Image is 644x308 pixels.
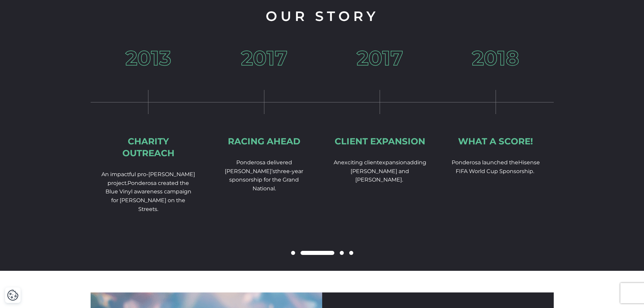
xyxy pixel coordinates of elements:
[285,159,292,166] span: ed
[91,6,554,26] h2: Our Story
[458,136,533,147] div: What a score!
[501,159,508,166] span: ed
[125,48,171,68] h3: 2013
[509,159,518,166] span: the
[335,136,425,147] div: Client expansion
[101,136,196,159] div: Charity Outreach
[111,197,185,212] span: for [PERSON_NAME] on the Streets.
[334,159,337,166] span: A
[236,159,285,166] span: Ponderosa deliver
[472,48,519,68] h3: 2018
[379,159,407,166] span: expansion
[7,289,19,301] img: Revisit consent button
[344,159,363,166] span: xciting
[228,136,300,147] div: Racing ahead
[456,159,540,174] span: Hisense FIFA World Cup Sponsorship.
[351,168,409,183] span: [PERSON_NAME] and [PERSON_NAME].
[357,48,403,68] h3: 2017
[229,168,303,192] span: three-year sponsorship for the Grand National.
[452,159,501,166] span: Ponderosa launch
[241,48,287,68] h3: 2017
[105,180,191,195] span: Ponderosa created the Blue Vinyl awareness campaign
[101,171,195,186] span: An impactful pro-[PERSON_NAME] project.
[225,168,275,174] span: [PERSON_NAME]’s
[407,159,426,166] span: adding
[364,159,379,166] span: client
[7,289,19,301] button: Cookie Settings
[341,159,344,166] span: e
[337,159,341,166] span: n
